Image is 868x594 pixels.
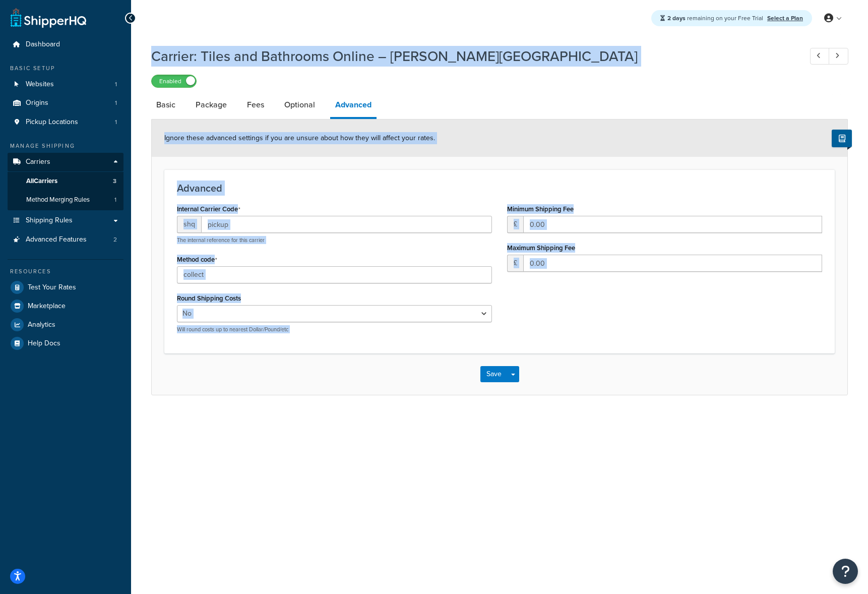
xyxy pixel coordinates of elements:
a: AllCarriers3 [8,172,123,191]
li: Pickup Locations [8,113,123,132]
label: Minimum Shipping Fee [507,205,574,213]
label: Internal Carrier Code [177,205,240,213]
a: Fees [242,93,269,117]
span: All Carriers [26,177,57,186]
span: £ [507,216,523,233]
a: Advanced [330,93,377,119]
a: Next Record [829,48,848,65]
span: Marketplace [28,302,66,311]
span: Ignore these advanced settings if you are unsure about how they will affect your rates. [164,133,435,143]
a: Method Merging Rules1 [8,191,123,209]
label: Maximum Shipping Fee [507,244,575,252]
span: £ [507,255,523,272]
li: Websites [8,75,123,94]
a: Basic [151,93,180,117]
strong: 2 days [667,14,686,23]
div: Manage Shipping [8,142,123,150]
span: 1 [115,118,117,127]
a: Marketplace [8,297,123,315]
span: Method Merging Rules [26,196,90,204]
span: 3 [113,177,116,186]
span: Analytics [28,321,55,329]
a: Origins1 [8,94,123,112]
button: Show Help Docs [832,130,852,147]
a: Carriers [8,153,123,171]
span: 2 [113,235,117,244]
a: Shipping Rules [8,211,123,230]
span: Carriers [26,158,50,166]
a: Analytics [8,316,123,334]
span: Test Your Rates [28,283,76,292]
li: Method Merging Rules [8,191,123,209]
span: 1 [114,196,116,204]
a: Select a Plan [767,14,803,23]
a: Optional [279,93,320,117]
span: shq [177,216,201,233]
p: The internal reference for this carrier [177,236,492,244]
label: Round Shipping Costs [177,294,241,302]
button: Open Resource Center [833,559,858,584]
label: Method code [177,256,217,264]
h3: Advanced [177,183,822,194]
button: Save [480,366,508,382]
li: Origins [8,94,123,112]
a: Advanced Features2 [8,230,123,249]
span: Help Docs [28,339,60,348]
span: Websites [26,80,54,89]
span: Origins [26,99,48,107]
a: Test Your Rates [8,278,123,296]
p: Will round costs up to nearest Dollar/Pound/etc [177,326,492,333]
a: Pickup Locations1 [8,113,123,132]
a: Package [191,93,232,117]
span: Pickup Locations [26,118,78,127]
h1: Carrier: Tiles and Bathrooms Online – [PERSON_NAME][GEOGRAPHIC_DATA] [151,46,791,66]
a: Dashboard [8,35,123,54]
span: Shipping Rules [26,216,73,225]
div: Basic Setup [8,64,123,73]
span: remaining on your Free Trial [667,14,765,23]
a: Help Docs [8,334,123,352]
div: Resources [8,267,123,276]
li: Carriers [8,153,123,210]
span: 1 [115,80,117,89]
span: Advanced Features [26,235,87,244]
span: 1 [115,99,117,107]
a: Websites1 [8,75,123,94]
li: Advanced Features [8,230,123,249]
label: Enabled [152,75,196,87]
span: Dashboard [26,40,60,49]
a: Previous Record [810,48,830,65]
